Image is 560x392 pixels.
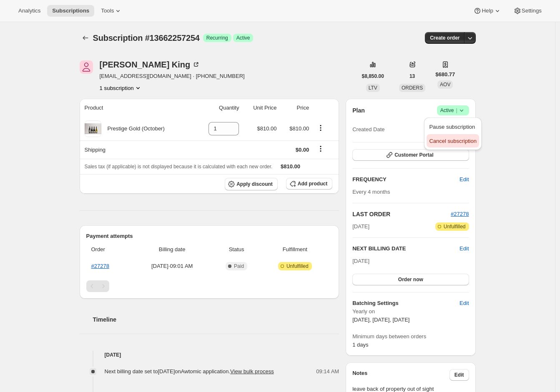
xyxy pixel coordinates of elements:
[257,125,277,132] span: $810.00
[80,351,339,359] h4: [DATE]
[394,152,433,158] span: Customer Portal
[440,106,466,115] span: Active
[80,60,93,74] span: Jodie King
[93,33,200,42] span: Subscription #13662257254
[80,32,91,44] button: Subscriptions
[402,85,423,91] span: ORDERS
[96,5,127,17] button: Tools
[262,245,327,254] span: Fulfillment
[522,7,542,14] span: Settings
[230,368,274,375] button: View bulk process
[314,144,327,153] button: Shipping actions
[289,125,309,132] span: $810.00
[352,149,469,161] button: Customer Portal
[435,70,455,79] span: $680.77
[13,5,45,17] button: Analytics
[455,372,464,378] span: Edit
[85,164,273,170] span: Sales tax (if applicable) is not displayed because it is calculated with each new order.
[101,7,114,14] span: Tools
[427,134,479,147] button: Cancel subscription
[362,73,384,80] span: $8,850.00
[298,180,327,187] span: Add product
[429,124,475,130] span: Pause subscription
[86,280,333,292] nav: Pagination
[430,35,460,41] span: Create order
[314,123,327,132] button: Product actions
[352,342,368,348] span: 1 days
[279,99,312,117] th: Price
[134,245,211,254] span: Billing date
[427,120,479,133] button: Pause subscription
[460,245,469,253] button: Edit
[225,178,278,190] button: Apply discount
[352,106,365,115] h2: Plan
[236,35,250,41] span: Active
[352,258,369,264] span: [DATE]
[508,5,547,17] button: Settings
[52,7,89,14] span: Subscriptions
[352,189,390,195] span: Every 4 months
[468,5,506,17] button: Help
[234,263,244,270] span: Paid
[352,307,469,316] span: Yearly on
[352,299,460,307] h6: Batching Settings
[86,240,131,259] th: Order
[195,99,242,117] th: Quantity
[352,175,460,184] h2: FREQUENCY
[352,222,369,231] span: [DATE]
[352,369,450,381] h3: Notes
[357,70,389,82] button: $8,850.00
[236,181,273,187] span: Apply discount
[352,317,409,323] span: [DATE], [DATE], [DATE]
[352,332,469,341] span: Minimum days between orders
[409,73,415,80] span: 13
[398,276,423,283] span: Order now
[47,5,94,17] button: Subscriptions
[18,7,40,14] span: Analytics
[429,138,476,144] span: Cancel subscription
[286,178,332,190] button: Add product
[451,210,469,218] button: #27278
[80,99,195,117] th: Product
[93,315,339,324] h2: Timeline
[369,85,377,91] span: LTV
[91,263,109,269] a: #27278
[440,82,450,87] span: AOV
[444,223,466,230] span: Unfulfilled
[456,107,457,114] span: |
[286,263,309,270] span: Unfulfilled
[404,70,420,82] button: 13
[460,299,469,307] span: Edit
[352,210,451,218] h2: LAST ORDER
[352,125,384,134] span: Created Date
[352,245,460,253] h2: NEXT BILLING DATE
[100,60,201,69] div: [PERSON_NAME] King
[206,35,228,41] span: Recurring
[482,7,493,14] span: Help
[101,125,165,133] div: Prestige Gold (October)
[241,99,279,117] th: Unit Price
[281,163,300,170] span: $810.00
[216,245,258,254] span: Status
[100,72,245,80] span: [EMAIL_ADDRESS][DOMAIN_NAME] · [PHONE_NUMBER]
[450,369,469,381] button: Edit
[425,32,465,44] button: Create order
[86,232,333,240] h2: Payment attempts
[80,140,195,159] th: Shipping
[455,173,474,186] button: Edit
[100,84,142,92] button: Product actions
[134,262,211,270] span: [DATE] · 09:01 AM
[451,211,469,217] a: #27278
[460,175,469,184] span: Edit
[352,274,469,285] button: Order now
[455,297,474,310] button: Edit
[316,367,339,376] span: 09:14 AM
[105,368,274,375] span: Next billing date set to [DATE] on Awtomic application .
[296,147,309,153] span: $0.00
